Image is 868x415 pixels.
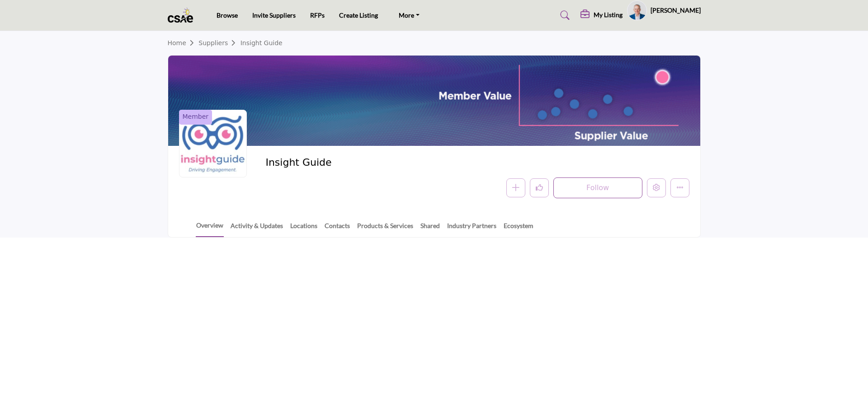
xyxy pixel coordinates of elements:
img: site Logo [168,8,198,23]
button: Show hide supplier dropdown [627,0,647,20]
a: Search [552,8,576,23]
button: Like [530,178,549,197]
a: Ecosystem [503,221,534,237]
a: Industry Partners [447,221,497,237]
h5: [PERSON_NAME] [651,6,701,15]
a: More [392,9,426,22]
h5: My Listing [594,11,623,19]
a: RFPs [310,11,325,19]
a: Invite Suppliers [252,11,296,19]
a: Home [168,39,199,47]
a: Locations [290,221,318,237]
div: My Listing [580,10,623,21]
h2: Insight Guide [265,157,514,168]
a: Products & Services [357,221,414,237]
a: Create Listing [339,11,378,19]
a: Shared [420,221,440,237]
a: Overview [196,220,224,237]
a: Contacts [324,221,350,237]
a: Insight Guide [241,39,283,47]
button: Edit company [647,178,666,197]
a: Browse [217,11,238,19]
button: More details [670,178,689,197]
a: Activity & Updates [230,221,283,237]
span: Member [183,112,209,121]
button: Follow [553,177,642,198]
a: Suppliers [198,39,240,47]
